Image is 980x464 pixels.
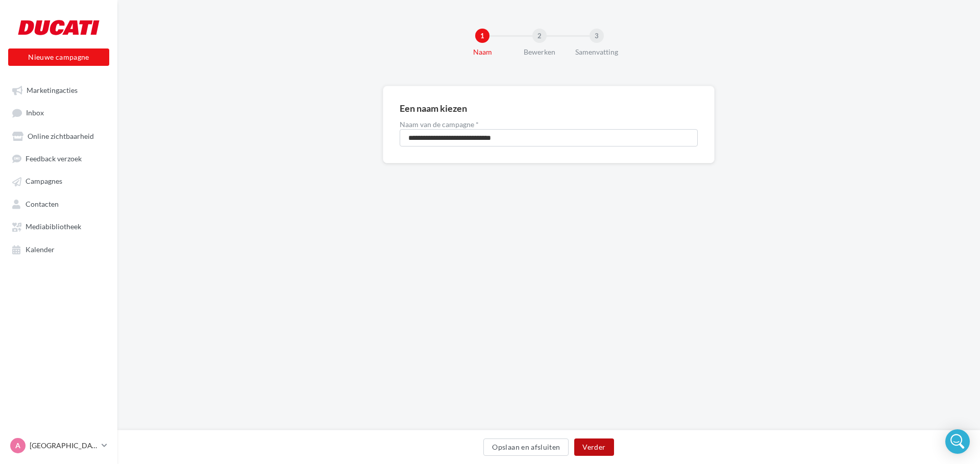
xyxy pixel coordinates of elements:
[564,47,629,57] div: Samenvatting
[6,103,111,122] a: Inbox
[400,104,467,113] div: Een naam kiezen
[6,240,111,258] a: Kalender
[6,149,111,167] a: Feedback verzoek
[28,132,94,140] span: Online zichtbaarheid
[475,29,489,43] div: 1
[30,441,97,451] p: [GEOGRAPHIC_DATA]
[6,81,111,99] a: Marketingacties
[590,29,604,43] div: 3
[483,438,569,456] button: Opslaan en afsluiten
[450,47,515,57] div: Naam
[6,217,111,235] a: Mediabibliotheek
[26,245,55,254] span: Kalender
[26,109,44,117] span: Inbox
[8,436,109,455] a: A [GEOGRAPHIC_DATA]
[6,127,111,145] a: Online zichtbaarheid
[15,441,20,451] span: A
[26,200,59,208] span: Contacten
[945,429,970,454] div: Open Intercom Messenger
[507,47,572,57] div: Bewerken
[574,438,614,456] button: Verder
[27,86,78,94] span: Marketingacties
[6,172,111,190] a: Campagnes
[6,194,111,213] a: Contacten
[26,154,82,163] span: Feedback verzoek
[400,121,698,128] label: Naam van de campagne *
[26,223,81,231] span: Mediabibliotheek
[26,177,62,186] span: Campagnes
[532,29,547,43] div: 2
[8,48,109,66] button: Nieuwe campagne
